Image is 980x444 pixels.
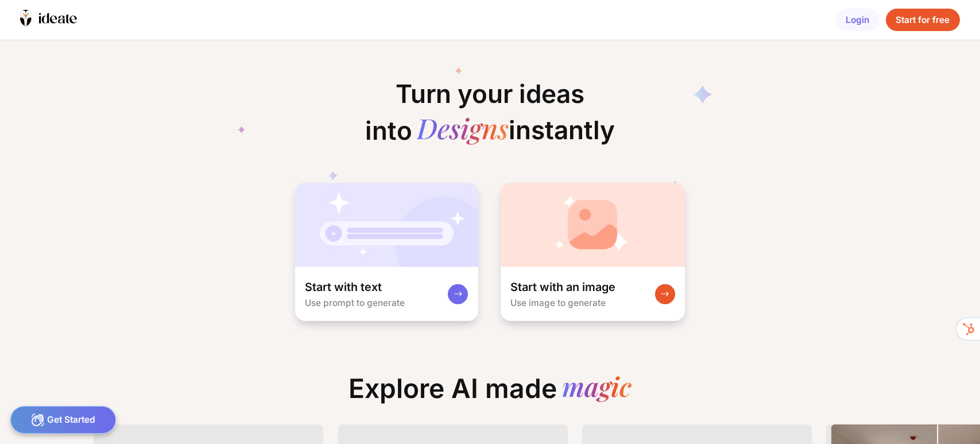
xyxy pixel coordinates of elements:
div: Use image to generate [510,297,606,308]
div: magic [562,373,632,404]
div: Start with text [305,280,382,294]
div: Explore AI made [339,373,642,415]
div: Login [835,9,879,32]
div: Start for free [886,9,960,32]
div: Use prompt to generate [305,297,405,308]
div: Get Started [10,406,117,434]
img: startWithImageCardBg.jpg [501,183,685,267]
div: Start with an image [510,280,615,294]
img: startWithTextCardBg.jpg [295,183,478,267]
